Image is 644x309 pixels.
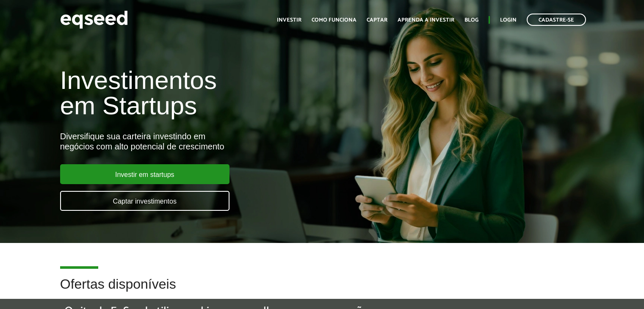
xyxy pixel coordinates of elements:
[367,17,387,23] a: Captar
[60,191,229,211] a: Captar investimentos
[60,164,229,184] a: Investir em startups
[527,14,586,26] a: Cadastre-se
[464,17,478,23] a: Blog
[60,68,370,119] h1: Investimentos em Startups
[312,17,357,23] a: Como funciona
[277,17,301,23] a: Investir
[398,17,454,23] a: Aprenda a investir
[60,8,128,31] img: EqSeed
[60,277,584,304] h2: Ofertas disponíveis
[60,131,370,152] div: Diversifique sua carteira investindo em negócios com alto potencial de crescimento
[500,17,517,23] a: Login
